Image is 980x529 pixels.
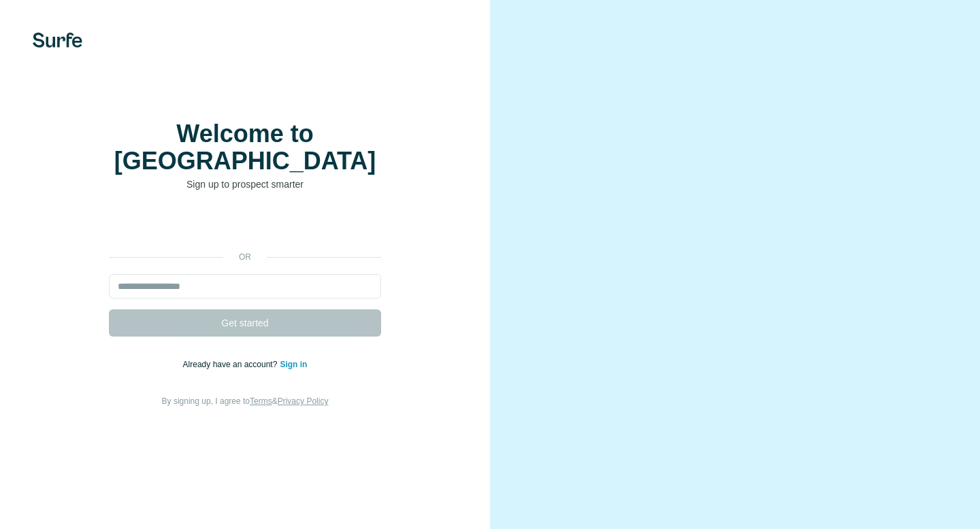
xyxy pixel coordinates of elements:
img: Surfe's logo [33,33,82,48]
a: Privacy Policy [278,396,329,406]
span: Already have an account? [183,360,280,369]
span: By signing up, I agree to & [162,396,329,406]
a: Terms [250,396,272,406]
p: Sign up to prospect smarter [109,177,381,191]
h1: Welcome to [GEOGRAPHIC_DATA] [109,120,381,175]
a: Sign in [280,360,307,369]
p: or [223,251,267,263]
